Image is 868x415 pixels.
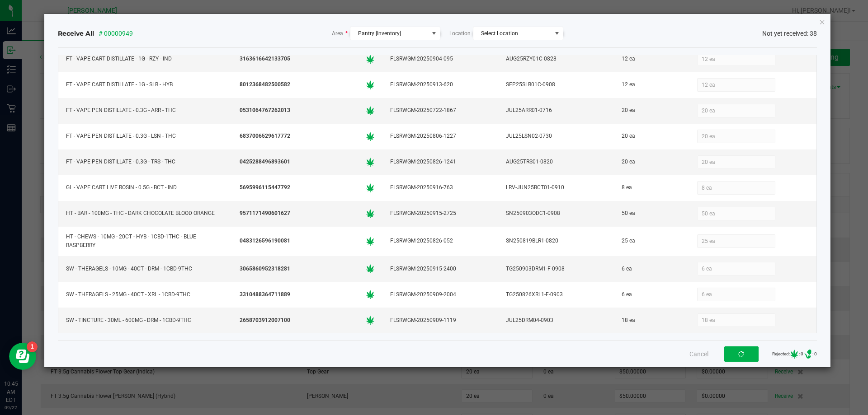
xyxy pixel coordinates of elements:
div: FLSRWGM-20250826-052 [388,234,493,247]
div: 20 ea [619,155,684,168]
span: Area [332,29,348,37]
div: 18 ea [619,314,684,327]
div: FT - VAPE PEN DISTILLATE - 0.3G - TRS - THC [64,155,226,168]
div: 6 ea [619,262,684,275]
div: SEP25SLB01C-0908 [504,78,609,91]
span: 0425288496893601 [240,158,290,166]
span: Number of Delivery Device barcodes either fully or partially rejected [803,350,812,359]
span: Select Location [481,30,518,37]
iframe: Resource center unread badge [27,341,38,352]
button: Close [819,16,826,27]
div: LRV-JUN25BCT01-0910 [504,181,609,194]
span: 2658703912007100 [240,316,290,325]
span: 0483126596190081 [240,237,290,245]
div: FLSRWGM-20250915-2400 [388,262,493,275]
div: FLSRWGM-20250904-095 [388,52,493,65]
div: FLSRWGM-20250913-620 [388,78,493,91]
span: 9571171490601627 [240,209,290,218]
div: 20 ea [619,104,684,117]
div: JUL25DRM04-0903 [504,314,609,327]
div: SW - THERAGELS - 25MG - 40CT - XRL - 1CBD-9THC [64,288,226,301]
div: FLSRWGM-20250916-763 [388,181,493,194]
div: 20 ea [619,130,684,143]
div: SN250903ODC1-0908 [504,207,609,220]
div: FLSRWGM-20250722-1867 [388,104,493,117]
div: FLSRWGM-20250915-2725 [388,207,493,220]
span: Rejected: : 0 : 0 [772,350,817,359]
div: HT - CHEWS - 10MG - 20CT - HYB - 1CBD-1THC - BLUE RASPBERRY [64,230,226,252]
div: 25 ea [619,234,684,247]
span: 3310488364711889 [240,290,290,299]
span: 6837006529617772 [240,132,290,140]
button: Cancel [689,350,708,359]
div: FLSRWGM-20250909-1119 [388,314,493,327]
div: FT - VAPE CART DISTILLATE - 1G - SLB - HYB [64,78,226,91]
div: FT - VAPE PEN DISTILLATE - 0.3G - ARR - THC [64,104,226,117]
div: GL - VAPE CART LIVE ROSIN - 0.5G - BCT - IND [64,181,226,194]
div: FT - VAPE PEN DISTILLATE - 0.3G - LSN - THC [64,130,226,143]
span: # 00000949 [99,29,133,38]
div: 6 ea [619,288,684,301]
div: AUG25RZY01C-0828 [504,52,609,65]
div: FLSRWGM-20250806-1227 [388,130,493,143]
span: 3065860952318281 [240,265,290,273]
span: 5695996115447792 [240,183,290,192]
div: HT - BAR - 100MG - THC - DARK CHOCOLATE BLOOD ORANGE [64,207,226,220]
span: 8012368482500582 [240,80,290,89]
div: JUL25LSN02-0730 [504,130,609,143]
span: NO DATA FOUND [473,27,563,40]
div: FLSRWGM-20250826-1241 [388,155,493,168]
div: JUL25ARR01-0716 [504,104,609,117]
div: SN250819BLR1-0820 [504,234,609,247]
span: Pantry [Inventory] [358,30,401,37]
div: 8 ea [619,181,684,194]
div: TG250903DRM1-F-0908 [504,262,609,275]
div: 12 ea [619,52,684,65]
span: Number of Cannabis barcodes either fully or partially rejected [790,350,799,359]
span: Not yet received: 38 [762,29,817,38]
span: Location [449,29,471,37]
div: AUG25TRS01-0820 [504,155,609,168]
div: 50 ea [619,207,684,220]
div: TG250826XRL1-F-0903 [504,288,609,301]
iframe: Resource center [9,343,36,370]
span: 0531064767262013 [240,106,290,115]
div: FT - VAPE CART DISTILLATE - 1G - RZY - IND [64,52,226,65]
span: Receive All [58,29,94,38]
span: 3163616642133705 [240,55,290,63]
div: SW - TINCTURE - 30ML - 600MG - DRM - 1CBD-9THC [64,314,226,327]
div: 12 ea [619,78,684,91]
div: FLSRWGM-20250909-2004 [388,288,493,301]
div: SW - THERAGELS - 10MG - 40CT - DRM - 1CBD-9THC [64,262,226,275]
